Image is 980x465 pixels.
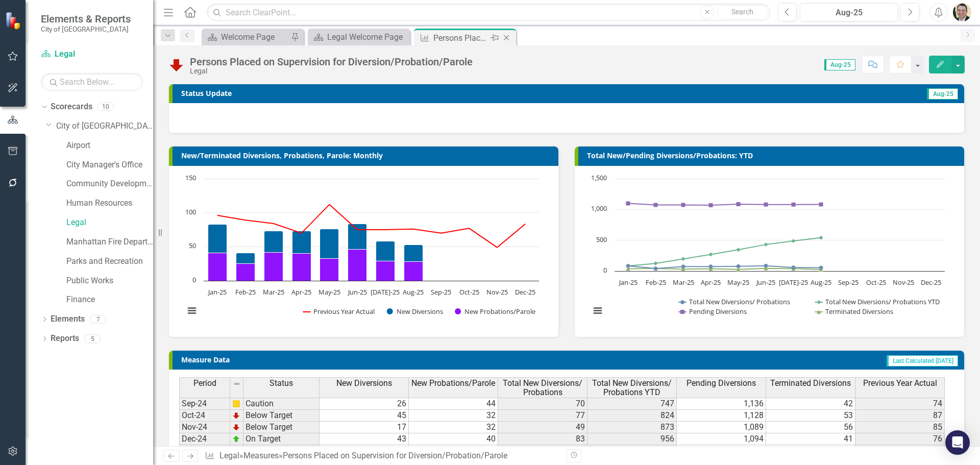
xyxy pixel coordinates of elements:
[291,287,311,297] text: Apr-25
[855,422,945,433] td: 85
[189,241,196,250] text: 50
[792,239,796,243] path: Jul-25, 488. Total New Diversions/ Probations YTD.
[953,3,971,21] img: Andrew Lawson
[243,445,320,457] td: Below Target
[179,410,230,422] td: Oct-24
[320,410,409,422] td: 45
[800,3,898,21] button: Aug-25
[243,410,320,422] td: Below Target
[179,174,548,327] div: Chart. Highcharts interactive chart.
[701,278,721,287] text: Apr-25
[811,278,831,287] text: Aug-25
[221,31,288,43] div: Welcome Page
[677,422,766,433] td: 1,089
[181,89,656,97] h3: Status Update
[66,236,153,248] a: Manhattan Fire Department
[764,202,768,206] path: Jun-25, 1,080. Pending Diversions.
[679,297,790,306] button: Show Total New Diversions/ Probations
[66,275,153,287] a: Public Works
[179,445,230,457] td: Jan-25
[681,203,685,207] path: Mar-25, 1,073. Pending Diversions.
[681,267,685,271] path: Mar-25, 31. Terminated Diversions.
[66,294,153,306] a: Finance
[927,88,958,100] span: Aug-25
[179,433,230,445] td: Dec-24
[819,236,823,240] path: Aug-25, 541. Total New Diversions/ Probations YTD.
[409,445,498,457] td: 41
[766,422,855,433] td: 56
[269,379,293,388] span: Status
[409,422,498,433] td: 32
[681,257,685,261] path: Mar-25, 197. Total New Diversions/ Probations YTD.
[590,379,674,397] span: Total New Diversions/ Probations YTD
[371,287,400,297] text: [DATE]-25
[737,264,741,268] path: May-25, 76. Total New Diversions/ Probations.
[792,202,796,206] path: Jul-25, 1,080. Pending Diversions.
[677,445,766,457] td: 1,099
[737,248,741,252] path: May-25, 346. Total New Diversions/ Probations YTD.
[66,256,153,267] a: Parks and Recreation
[646,278,666,287] text: Feb-25
[803,7,894,19] div: Aug-25
[498,398,587,410] td: 70
[90,315,106,324] div: 7
[654,266,658,271] path: Feb-25, 41. Total New Diversions/ Probations.
[264,252,283,281] path: Mar-25, 42. New Probations/Parole.
[893,278,914,287] text: Nov-25
[56,120,153,132] a: City of [GEOGRAPHIC_DATA]
[51,101,92,113] a: Scorecards
[320,258,339,281] path: May-25, 33. New Probations/Parole.
[731,8,753,16] span: Search
[207,287,227,297] text: Jan-25
[677,433,766,445] td: 1,094
[404,244,423,261] path: Aug-25, 25. New Diversions.
[179,422,230,433] td: Nov-24
[766,445,855,457] td: 37
[208,253,227,281] path: Jan-25, 41. New Probations/Parole.
[190,56,473,67] div: Persons Placed on Supervision for Diversion/Probation/Parole
[185,173,196,182] text: 150
[626,201,630,205] path: Jan-25, 1,099. Pending Diversions.
[737,202,741,206] path: May-25, 1,086. Pending Diversions.
[626,264,630,268] path: Jan-25, 83. Total New Diversions/ Probations.
[587,152,959,159] h3: Total New/Pending Diversions/Probations: YTD
[838,278,859,287] text: Sep-25
[66,159,153,171] a: City Manager's Office
[433,32,488,44] div: Persons Placed on Supervision for Diversion/Probation/Parole
[455,307,535,316] button: Show New Probations/Parole
[587,410,677,422] td: 824
[819,267,823,272] path: Aug-25, 24. Terminated Diversions.
[764,242,768,247] path: Jun-25, 430. Total New Diversions/ Probations YTD.
[347,287,367,297] text: Jun-25
[41,13,131,25] span: Elements & Reports
[687,379,756,388] span: Pending Diversions
[766,398,855,410] td: 42
[591,304,605,318] button: View chart menu, Chart
[855,410,945,422] td: 87
[770,379,851,388] span: Terminated Diversions
[51,313,85,325] a: Elements
[66,217,153,229] a: Legal
[409,398,498,410] td: 44
[41,25,131,33] small: City of [GEOGRAPHIC_DATA]
[404,261,423,281] path: Aug-25, 28. New Probations/Parole.
[855,445,945,457] td: 96
[717,5,768,19] button: Search
[41,73,143,91] input: Search Below...
[185,304,199,318] button: View chart menu, Chart
[207,4,770,21] input: Search ClearPoint...
[596,235,607,244] text: 500
[587,398,677,410] td: 747
[232,400,240,408] img: cBAA0RP0Y6D5n+AAAAAElFTkSuQmCC
[677,410,766,422] td: 1,128
[587,433,677,445] td: 956
[587,422,677,433] td: 873
[193,379,216,388] span: Period
[498,410,587,422] td: 77
[97,103,114,111] div: 10
[208,224,227,253] path: Jan-25, 42. New Diversions.
[431,287,451,297] text: Sep-25
[709,203,713,207] path: Apr-25, 1,069. Pending Diversions.
[310,31,407,43] a: Legal Welcome Page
